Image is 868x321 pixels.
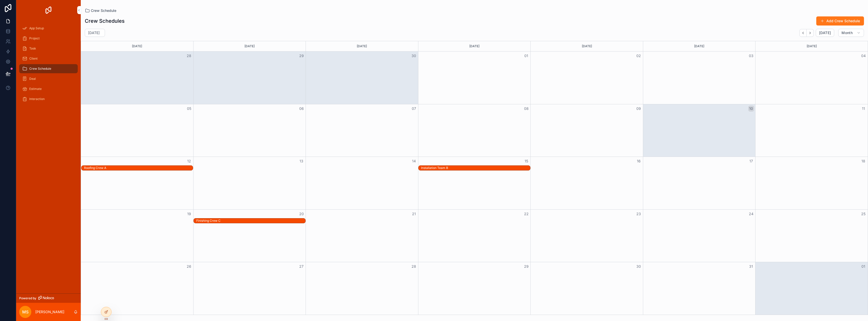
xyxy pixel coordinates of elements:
[523,263,529,269] button: 29
[85,17,125,24] h1: Crew Schedules
[819,31,831,35] span: [DATE]
[29,46,36,51] span: Task
[29,26,44,30] span: App Setup
[636,106,642,112] button: 09
[860,211,866,217] button: 25
[523,53,529,59] button: 01
[299,53,305,59] button: 29
[88,30,100,35] h2: [DATE]
[29,97,45,101] span: Interaction
[860,106,866,112] button: 11
[421,166,530,170] div: Installation Team B
[636,158,642,164] button: 16
[19,64,78,73] a: Crew Schedule
[838,29,864,37] button: Month
[186,263,192,269] button: 26
[411,158,417,164] button: 14
[748,263,754,269] button: 31
[19,24,78,33] a: App Setup
[816,29,834,37] button: [DATE]
[196,219,305,223] div: Finishing Crew C
[411,106,417,112] button: 07
[816,16,864,26] button: Add Crew Schedule
[636,53,642,59] button: 02
[531,41,642,51] div: [DATE]
[523,211,529,217] button: 22
[748,158,754,164] button: 17
[748,211,754,217] button: 24
[22,309,29,315] span: MS
[748,53,754,59] button: 03
[411,53,417,59] button: 30
[35,309,64,314] p: [PERSON_NAME]
[299,106,305,112] button: 06
[84,166,193,170] div: Roofing Crew A
[19,34,78,43] a: Project
[29,67,51,71] span: Crew Schedule
[644,41,755,51] div: [DATE]
[299,263,305,269] button: 27
[194,41,305,51] div: [DATE]
[19,296,36,300] span: Powered by
[19,74,78,83] a: Deal
[91,8,116,13] span: Crew Schedule
[860,158,866,164] button: 18
[16,20,81,110] div: scrollable content
[860,53,866,59] button: 04
[186,106,192,112] button: 05
[16,293,81,303] a: Powered by
[842,31,853,35] span: Month
[299,158,305,164] button: 13
[523,158,529,164] button: 15
[29,57,38,61] span: Client
[186,211,192,217] button: 19
[799,29,807,37] button: Back
[81,41,868,315] div: Month View
[19,84,78,93] a: Estimate
[411,211,417,217] button: 21
[29,36,40,40] span: Project
[299,211,305,217] button: 20
[29,87,42,91] span: Estimate
[19,54,78,63] a: Client
[411,263,417,269] button: 28
[29,77,36,81] span: Deal
[307,41,417,51] div: [DATE]
[44,6,52,14] img: App logo
[186,158,192,164] button: 12
[860,263,866,269] button: 01
[19,94,78,104] a: Interaction
[419,41,530,51] div: [DATE]
[85,8,116,13] a: Crew Schedule
[523,106,529,112] button: 08
[636,263,642,269] button: 30
[807,29,814,37] button: Next
[19,44,78,53] a: Task
[82,41,193,51] div: [DATE]
[186,53,192,59] button: 28
[748,106,754,112] button: 10
[756,41,867,51] div: [DATE]
[196,218,305,223] div: Finishing Crew C
[636,211,642,217] button: 23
